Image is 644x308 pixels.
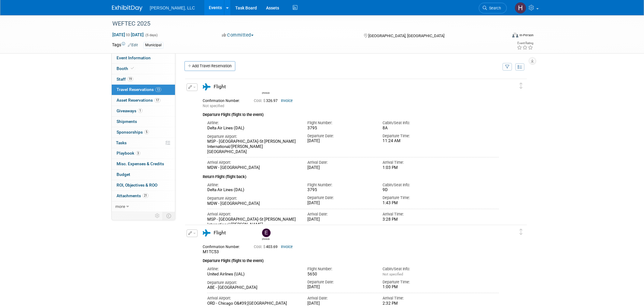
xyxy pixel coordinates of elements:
[117,161,164,166] span: Misc. Expenses & Credits
[254,245,266,249] span: Cost: $
[150,5,195,10] span: [PERSON_NAME], LLC
[117,55,151,60] span: Event Information
[307,120,373,126] div: Flight Number:
[117,172,130,177] span: Budget
[112,138,175,148] a: Tasks
[220,32,256,38] button: Committed
[117,151,140,156] span: Playbook
[112,159,175,169] a: Misc. Expenses & Credits
[383,296,449,301] div: Arrival Time:
[512,33,518,37] img: Format-Inperson.png
[207,139,298,154] div: MSP - [GEOGRAPHIC_DATA]-St [PERSON_NAME] International/[PERSON_NAME][GEOGRAPHIC_DATA]
[307,133,373,139] div: Departure Date:
[203,249,219,254] span: M1TC53
[487,6,501,10] span: Search
[203,104,224,108] span: Not specified
[505,65,509,69] i: Filter by Traveler
[281,245,293,249] a: Invoice
[136,151,140,156] span: 3
[383,160,449,165] div: Arrival Time:
[207,134,298,139] div: Departure Airport:
[203,83,211,90] i: Flight
[117,119,137,124] span: Shipments
[254,99,280,103] span: 326.97
[262,91,270,94] div: Megan James
[383,279,449,285] div: Departure Time:
[207,165,298,170] div: MDW - [GEOGRAPHIC_DATA]
[307,165,373,170] div: [DATE]
[207,301,298,306] div: ORD - Chicago O&#39;[GEOGRAPHIC_DATA]
[383,138,449,144] div: 11:24 AM
[515,2,526,14] img: Hannah Mulholland
[307,195,373,201] div: Departure Date:
[262,82,271,91] img: Megan James
[517,42,533,45] div: Event Rating
[112,42,138,49] td: Tags
[117,130,149,135] span: Sponsorships
[112,5,142,11] img: ExhibitDay
[203,229,211,236] i: Flight
[112,53,175,63] a: Event Information
[254,245,280,249] span: 403.69
[383,120,449,126] div: Cabin/Seat Info:
[307,187,373,193] div: 3795
[383,217,449,222] div: 3:28 PM
[115,204,125,209] span: more
[127,77,133,81] span: 19
[203,97,245,103] div: Confirmation Number:
[116,140,127,145] span: Tasks
[112,106,175,116] a: Giveaways1
[307,272,373,277] div: 5650
[112,127,175,138] a: Sponsorships5
[117,183,157,187] span: ROI, Objectives & ROO
[307,266,373,272] div: Flight Number:
[214,230,226,236] span: Flight
[112,74,175,85] a: Staff19
[207,201,298,206] div: MDW - [GEOGRAPHIC_DATA]
[112,191,175,201] a: Attachments21
[261,229,271,240] div: Erik Masson
[520,83,523,89] i: Click and drag to move item
[383,272,403,276] span: Not specified
[383,301,449,306] div: 2:32 PM
[520,229,523,235] i: Click and drag to move item
[203,170,499,180] div: Return Flight (flight back)
[207,296,298,301] div: Arrival Airport:
[112,201,175,212] a: more
[471,32,534,41] div: Event Format
[261,82,271,94] div: Megan James
[383,266,449,272] div: Cabin/Seat Info:
[207,196,298,201] div: Departure Airport:
[112,32,144,37] span: [DATE] [DATE]
[214,84,226,89] span: Flight
[128,43,138,47] a: Edit
[307,138,373,144] div: [DATE]
[383,195,449,201] div: Departure Time:
[207,280,298,285] div: Departure Airport:
[307,296,373,301] div: Arrival Date:
[112,95,175,106] a: Asset Reservations17
[307,217,373,222] div: [DATE]
[152,212,163,220] td: Personalize Event Tab Strip
[307,212,373,217] div: Arrival Date:
[117,193,149,198] span: Attachments
[203,243,245,249] div: Confirmation Number:
[207,126,298,131] div: Delta Air Lines (DAL)
[383,133,449,139] div: Departure Time:
[112,64,175,74] a: Booth
[383,212,449,217] div: Arrival Time:
[207,285,298,290] div: ABE - [GEOGRAPHIC_DATA]
[163,212,175,220] td: Toggle Event Tabs
[254,99,266,103] span: Cost: $
[383,187,449,192] div: 9D
[207,266,298,272] div: Airline:
[307,182,373,188] div: Flight Number:
[117,108,142,113] span: Giveaways
[383,126,449,131] div: 8A
[383,201,449,206] div: 1:43 PM
[307,301,373,306] div: [DATE]
[142,193,149,198] span: 21
[307,160,373,165] div: Arrival Date:
[184,61,235,71] a: Add Travel Reservation
[262,229,271,237] img: Erik Masson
